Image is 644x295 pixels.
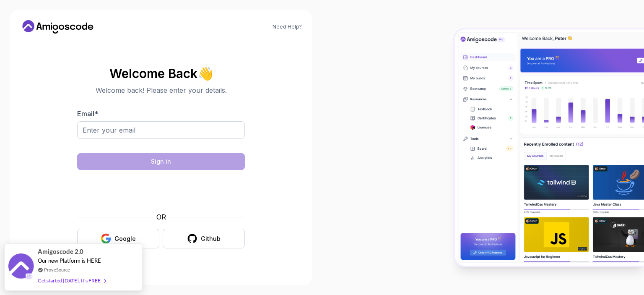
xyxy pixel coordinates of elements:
button: Sign in [77,153,245,170]
iframe: Widget containing checkbox for hCaptcha security challenge [98,175,224,207]
button: Google [77,229,159,248]
img: Amigoscode Dashboard [455,29,644,265]
h2: Welcome Back [77,67,245,80]
button: Github [163,229,245,248]
img: provesource social proof notification image [8,253,34,281]
div: Google [114,235,136,243]
div: Get started [DATE]. It's FREE [38,276,106,285]
a: Home link [20,20,96,34]
span: 👋 [197,66,213,81]
p: OR [156,212,166,222]
div: Github [201,235,221,243]
p: Welcome back! Please enter your details. [77,85,245,95]
div: Sign in [151,157,171,166]
span: Our new Platform is HERE [38,257,101,264]
label: Email * [77,110,98,118]
a: Need Help? [273,23,302,30]
span: Amigoscode 2.0 [38,247,83,256]
a: ProveSource [44,266,70,273]
input: Enter your email [77,121,245,139]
